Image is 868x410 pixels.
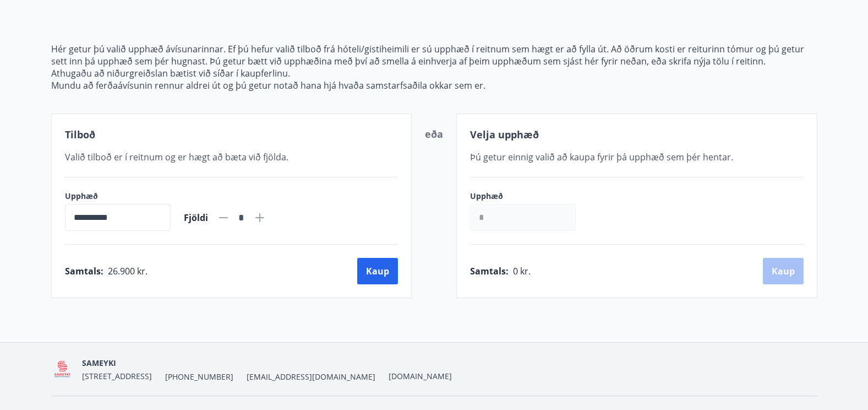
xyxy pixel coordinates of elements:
label: Upphæð [470,191,587,202]
button: Kaup [357,258,398,284]
p: Hér getur þú valið upphæð ávísunarinnar. Ef þú hefur valið tilboð frá hóteli/gistiheimili er sú u... [51,43,817,67]
p: Mundu að ferðaávísunin rennur aldrei út og þú getur notað hana hjá hvaða samstarfsaðila okkar sem... [51,79,817,91]
span: 26.900 kr. [108,265,148,277]
span: [EMAIL_ADDRESS][DOMAIN_NAME] [247,371,375,382]
span: [PHONE_NUMBER] [165,371,233,382]
span: Tilboð [65,128,95,141]
span: 0 kr. [513,265,531,277]
span: Valið tilboð er í reitnum og er hægt að bæta við fjölda. [65,151,288,163]
span: Samtals : [65,265,103,277]
span: Samtals : [470,265,509,277]
span: Fjöldi [184,212,208,224]
span: SAMEYKI [82,358,116,368]
span: Velja upphæð [470,128,539,141]
a: [DOMAIN_NAME] [389,371,452,381]
img: 5QO2FORUuMeaEQbdwbcTl28EtwdGrpJ2a0ZOehIg.png [51,358,74,381]
span: eða [425,127,443,141]
label: Upphæð [65,191,171,202]
span: [STREET_ADDRESS] [82,371,152,381]
p: Athugaðu að niðurgreiðslan bætist við síðar í kaupferlinu. [51,67,817,79]
span: Þú getur einnig valið að kaupa fyrir þá upphæð sem þér hentar. [470,151,733,163]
